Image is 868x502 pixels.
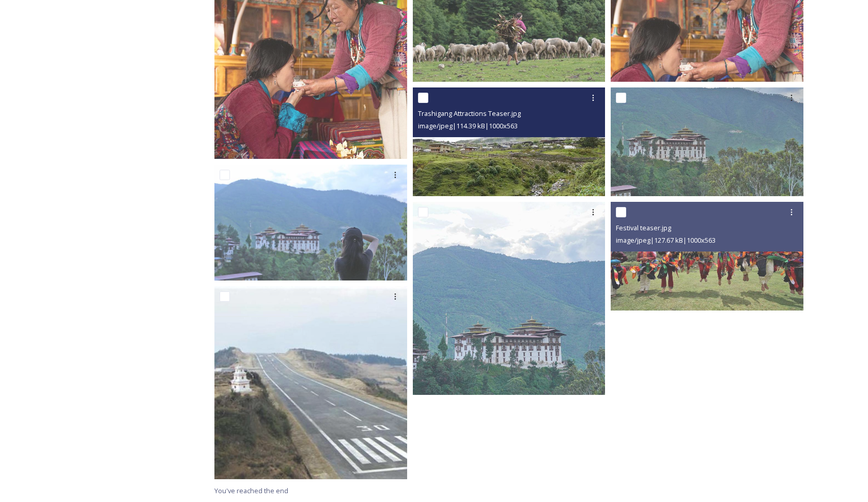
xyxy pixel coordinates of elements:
img: yonphula airport.jpg [214,286,407,479]
span: Festival teaser.jpg [616,223,671,232]
img: Trashigang Dzongkhag header.jpg [214,165,407,280]
span: Trashigang Attractions Teaser.jpg [418,109,521,118]
img: Trashigang Attractions Teaser.jpg [413,87,606,196]
img: Dzongkhag Teaser.jpg [611,87,803,196]
img: Festival teaser.jpg [611,202,803,311]
img: trashigang dzong.jpg [413,202,606,395]
span: You've reached the end [214,486,288,495]
span: image/jpeg | 127.67 kB | 1000 x 563 [616,235,716,245]
span: image/jpeg | 114.39 kB | 1000 x 563 [418,121,518,130]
